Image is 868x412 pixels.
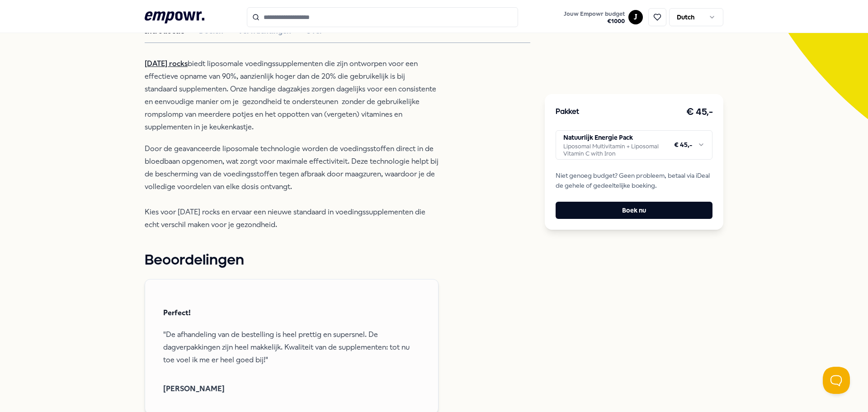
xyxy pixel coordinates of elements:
[145,142,439,231] p: Door de geavanceerde liposomale technologie worden de voedingsstoffen direct in de bloedbaan opge...
[145,57,439,133] p: biedt liposomale voedingssupplementen die zijn ontworpen voor een effectieve opname van 90%, aanz...
[564,18,625,25] span: € 1000
[163,383,420,395] span: [PERSON_NAME]
[163,308,191,317] strong: Perfect!
[556,106,579,118] h3: Pakket
[145,59,188,68] a: [DATE] rocks
[163,328,420,366] p: "De afhandeling van de bestelling is heel prettig en supersnel. De dagverpakkingen zijn heel makk...
[686,105,712,119] h3: € 45,-
[556,202,712,219] button: Boek nu
[247,7,518,27] input: Search for products, categories or subcategories
[560,8,628,27] a: Jouw Empowr budget€1000
[145,249,530,272] h1: Beoordelingen
[556,170,712,191] span: Niet genoeg budget? Geen probleem, betaal via iDeal de gehele of gedeeltelijke boeking.
[562,9,627,27] button: Jouw Empowr budget€1000
[628,10,643,24] button: J
[823,367,850,394] iframe: Help Scout Beacon - Open
[564,10,625,18] span: Jouw Empowr budget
